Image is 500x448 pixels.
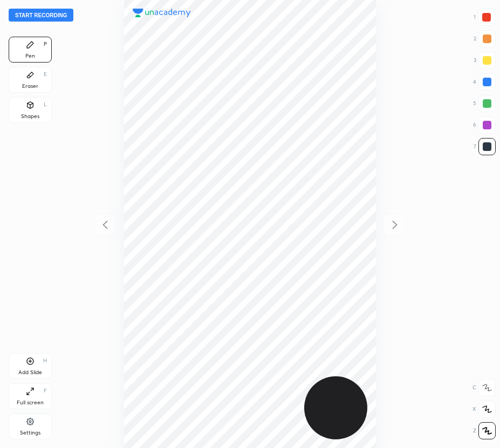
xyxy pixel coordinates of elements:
[18,370,42,375] div: Add Slide
[20,430,40,436] div: Settings
[25,53,35,59] div: Pen
[473,422,496,439] div: Z
[474,30,496,47] div: 2
[21,114,39,119] div: Shapes
[44,102,47,107] div: L
[9,9,73,22] button: Start recording
[133,9,191,17] img: logo.38c385cc.svg
[474,138,496,155] div: 7
[474,9,495,26] div: 1
[473,116,496,134] div: 6
[43,358,47,363] div: H
[22,84,38,89] div: Eraser
[44,72,47,77] div: E
[473,95,496,112] div: 5
[474,52,496,69] div: 3
[44,388,47,394] div: F
[17,400,44,405] div: Full screen
[472,401,496,418] div: X
[44,42,47,47] div: P
[473,73,496,91] div: 4
[472,379,496,396] div: C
